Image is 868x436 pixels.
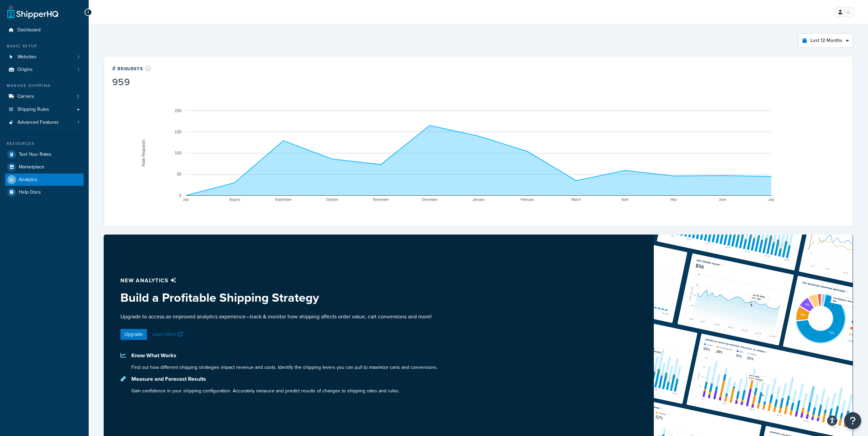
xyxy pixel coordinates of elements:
[175,108,181,113] text: 200
[152,331,185,338] a: Learn More
[422,198,438,201] text: December
[373,198,389,201] text: November
[5,116,84,129] a: Advanced Features1
[141,139,146,166] text: Rate Requests
[77,94,79,100] span: 2
[5,90,84,103] li: Carriers
[131,351,438,360] p: Know What Works
[5,83,84,89] div: Manage Shipping
[5,43,84,49] div: Basic Setup
[17,54,36,60] span: Websites
[17,94,34,100] span: Carriers
[177,172,182,177] text: 50
[17,67,33,73] span: Origins
[17,107,49,112] span: Shipping Rules
[120,276,462,285] p: New analytics
[326,198,338,201] text: October
[621,198,628,201] text: April
[131,387,399,394] p: Gain confidence in your shipping configuration. Accurately measure and predict results of changes...
[131,374,399,384] p: Measure and Forecast Results
[120,313,462,321] p: Upgrade to access an improved analytics experience—track & monitor how shipping affects order val...
[19,152,52,157] span: Test Your Rates
[5,161,84,173] a: Marketplace
[112,88,844,218] svg: A chart.
[78,67,79,73] span: 1
[5,51,84,63] li: Websites
[78,54,79,60] span: 1
[19,190,41,195] span: Help Docs
[131,364,438,371] p: Find out how different shipping strategies impact revenue and costs. Identify the shipping levers...
[5,116,84,129] li: Advanced Features
[5,103,84,116] a: Shipping Rules
[179,193,181,198] text: 0
[5,174,84,186] a: Analytics
[719,198,726,201] text: June
[5,24,84,36] a: Dashboard
[472,198,485,201] text: January
[5,63,84,76] a: Origins1
[183,198,189,201] text: July
[5,63,84,76] li: Origins
[19,177,38,183] span: Analytics
[275,198,292,201] text: September
[175,151,181,155] text: 100
[19,164,44,170] span: Marketplace
[120,329,147,340] a: Upgrade
[671,198,677,201] text: May
[768,198,775,201] text: July
[520,198,534,201] text: February
[112,64,151,72] div: # Requests
[120,291,462,304] h3: Build a Profitable Shipping Strategy
[17,120,59,125] span: Advanced Features
[844,412,861,429] button: Open Resource Center
[5,148,84,161] a: Test Your Rates
[571,198,581,201] text: March
[5,186,84,198] a: Help Docs
[5,141,84,147] div: Resources
[5,51,84,63] a: Websites1
[17,27,41,33] span: Dashboard
[5,90,84,103] a: Carriers2
[229,198,240,201] text: August
[175,130,181,134] text: 150
[112,77,151,87] div: 959
[78,120,79,125] span: 1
